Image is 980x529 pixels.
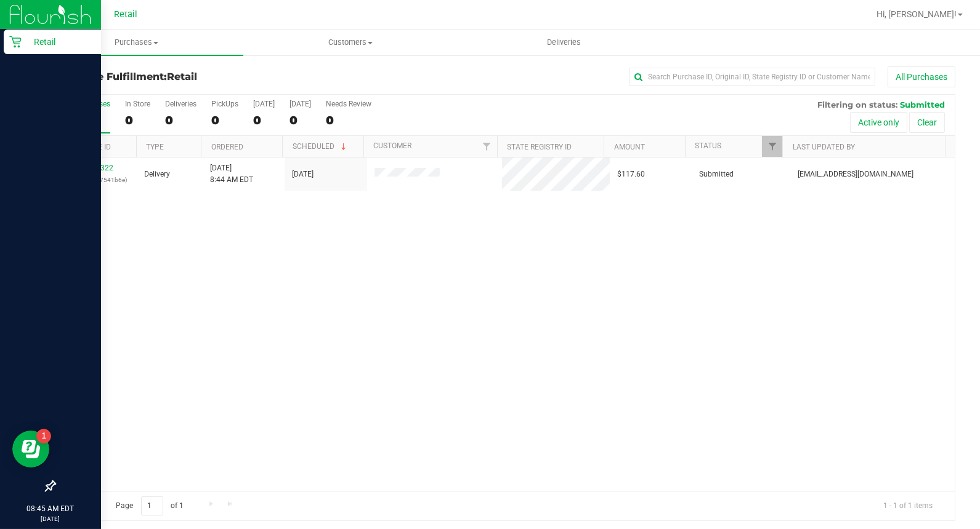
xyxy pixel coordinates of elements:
a: Deliveries [457,30,671,55]
a: Scheduled [293,142,349,151]
div: PickUps [211,100,238,108]
a: Status [695,141,722,150]
span: 1 - 1 of 1 items [873,496,942,515]
span: [DATE] [292,169,314,180]
a: Last Updated By [793,143,855,151]
p: [DATE] [6,514,95,523]
span: $117.60 [617,169,645,180]
a: Customer [373,141,411,150]
a: Purchases [30,30,243,55]
inline-svg: Retail [9,36,22,48]
input: 1 [141,496,163,515]
span: [DATE] 8:44 AM EDT [210,162,253,186]
span: Deliveries [530,37,597,48]
div: 0 [211,113,238,127]
a: State Registry ID [507,143,572,151]
div: [DATE] [253,100,275,108]
span: Delivery [144,169,170,180]
p: 08:45 AM EDT [6,503,95,514]
a: Customers [243,30,457,55]
p: Retail [22,34,95,49]
span: Filtering on status: [817,100,897,109]
a: Type [146,143,164,151]
a: Filter [477,136,497,157]
iframe: Resource center unread badge [36,429,51,443]
span: Retail [167,71,197,82]
div: 0 [125,113,150,127]
a: Ordered [211,143,243,151]
button: Active only [850,112,907,133]
a: Filter [762,136,782,157]
span: Page of 1 [105,496,194,515]
div: 0 [326,113,371,127]
button: Clear [909,112,945,133]
span: [EMAIL_ADDRESS][DOMAIN_NAME] [798,169,913,180]
span: Customers [244,37,456,48]
a: 01619322 [79,164,113,172]
div: In Store [125,100,150,108]
span: Retail [114,9,137,20]
span: Hi, [PERSON_NAME]! [877,9,957,19]
div: 0 [253,113,275,127]
span: Purchases [30,37,243,48]
iframe: Resource center [12,431,49,467]
div: 0 [165,113,196,127]
div: Needs Review [326,100,371,108]
span: Submitted [900,100,945,109]
button: All Purchases [888,66,955,87]
div: Deliveries [165,100,196,108]
input: Search Purchase ID, Original ID, State Registry ID or Customer Name... [629,68,875,86]
a: Amount [614,143,645,151]
span: Submitted [699,169,734,180]
div: 0 [290,113,311,127]
h3: Purchase Fulfillment: [54,71,355,82]
div: [DATE] [290,100,311,108]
